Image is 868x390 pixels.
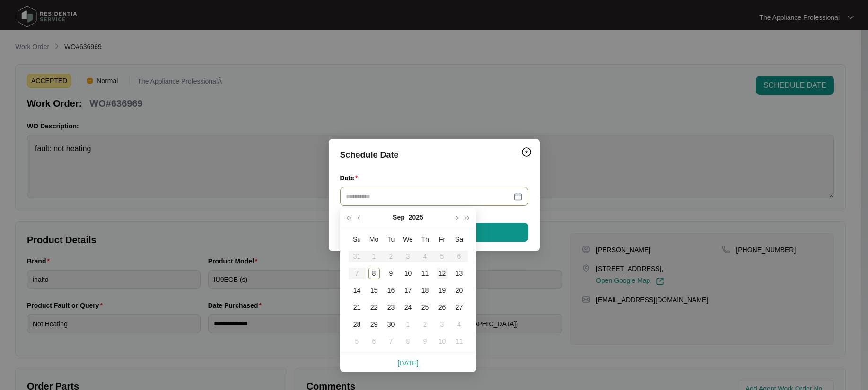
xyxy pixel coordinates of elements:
[454,268,465,279] div: 13
[397,359,418,367] a: [DATE]
[349,316,366,333] td: 2025-09-28
[420,336,431,347] div: 9
[437,319,448,330] div: 3
[451,265,468,282] td: 2025-09-13
[368,268,380,279] div: 8
[437,285,448,296] div: 19
[366,282,383,299] td: 2025-09-15
[451,299,468,316] td: 2025-09-27
[383,231,400,248] th: Tu
[400,333,417,350] td: 2025-10-08
[383,282,400,299] td: 2025-09-16
[417,333,434,350] td: 2025-10-09
[403,336,414,347] div: 8
[454,336,465,347] div: 11
[420,285,431,296] div: 18
[393,208,405,227] button: Sep
[403,319,414,330] div: 1
[349,333,366,350] td: 2025-10-05
[403,302,414,313] div: 24
[417,316,434,333] td: 2025-10-02
[521,146,532,158] img: closeCircle
[451,282,468,299] td: 2025-09-20
[434,265,451,282] td: 2025-09-12
[349,282,366,299] td: 2025-09-14
[386,336,397,347] div: 7
[420,302,431,313] div: 25
[403,268,414,279] div: 10
[368,302,380,313] div: 22
[351,285,363,296] div: 14
[454,302,465,313] div: 27
[383,265,400,282] td: 2025-09-09
[409,208,423,227] button: 2025
[400,299,417,316] td: 2025-09-24
[451,333,468,350] td: 2025-10-11
[434,316,451,333] td: 2025-10-03
[403,285,414,296] div: 17
[351,319,363,330] div: 28
[437,336,448,347] div: 10
[366,265,383,282] td: 2025-09-08
[386,268,397,279] div: 9
[386,285,397,296] div: 16
[349,299,366,316] td: 2025-09-21
[386,319,397,330] div: 30
[386,302,397,313] div: 23
[400,265,417,282] td: 2025-09-10
[400,282,417,299] td: 2025-09-17
[417,282,434,299] td: 2025-09-18
[368,336,380,347] div: 6
[434,231,451,248] th: Fr
[437,302,448,313] div: 26
[383,316,400,333] td: 2025-09-30
[368,319,380,330] div: 29
[351,336,363,347] div: 5
[400,231,417,248] th: We
[437,268,448,279] div: 12
[454,319,465,330] div: 4
[434,299,451,316] td: 2025-09-26
[417,265,434,282] td: 2025-09-11
[368,285,380,296] div: 15
[340,148,528,161] div: Schedule Date
[434,333,451,350] td: 2025-10-10
[420,268,431,279] div: 11
[519,144,534,160] button: Close
[420,319,431,330] div: 2
[366,333,383,350] td: 2025-10-06
[454,285,465,296] div: 20
[340,173,362,183] label: Date
[366,316,383,333] td: 2025-09-29
[451,231,468,248] th: Sa
[417,299,434,316] td: 2025-09-25
[349,231,366,248] th: Su
[451,316,468,333] td: 2025-10-04
[366,299,383,316] td: 2025-09-22
[400,316,417,333] td: 2025-10-01
[366,231,383,248] th: Mo
[346,191,511,202] input: Date
[417,231,434,248] th: Th
[434,282,451,299] td: 2025-09-19
[383,333,400,350] td: 2025-10-07
[383,299,400,316] td: 2025-09-23
[351,302,363,313] div: 21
